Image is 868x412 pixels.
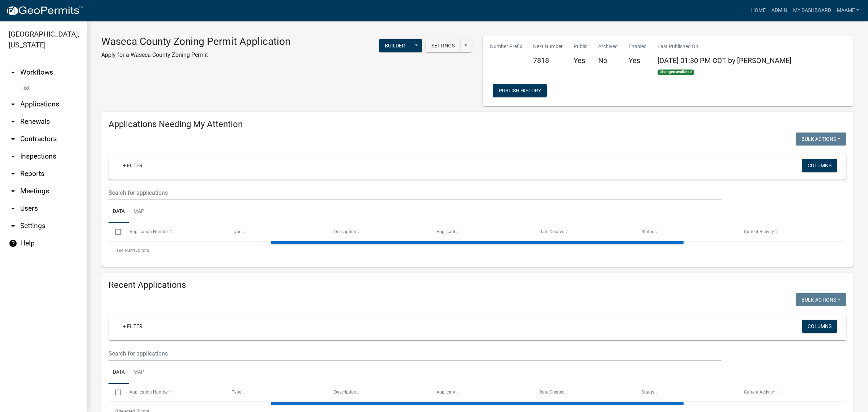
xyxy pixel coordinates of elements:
datatable-header-cell: Select [109,223,122,240]
h5: No [598,56,618,65]
span: 0 selected / [115,248,138,253]
i: arrow_drop_up [9,68,17,77]
button: Columns [802,320,837,333]
a: Data [109,361,129,384]
span: Description [334,229,356,234]
i: arrow_drop_down [9,100,17,109]
h4: Recent Applications [109,280,846,290]
input: Search for applications [109,346,722,361]
datatable-header-cell: Date Created [532,223,634,240]
i: help [9,239,17,248]
i: arrow_drop_down [9,222,17,230]
h5: Yes [629,56,647,65]
i: arrow_drop_down [9,187,17,196]
h3: Waseca County Zoning Permit Application [101,35,290,48]
button: Bulk Actions [796,133,846,146]
span: Current Activity [744,390,774,395]
button: Settings [426,39,460,52]
h5: 7818 [533,56,563,65]
a: + Filter [117,159,148,172]
span: Current Activity [744,229,774,234]
a: Home [748,4,769,17]
span: Type [232,229,241,234]
a: + Filter [117,320,148,333]
p: Number Prefix [490,43,522,50]
span: Changes available [658,70,694,75]
a: Map [129,361,149,384]
datatable-header-cell: Date Created [532,384,634,401]
i: arrow_drop_down [9,169,17,178]
span: [DATE] 01:30 PM CDT by [PERSON_NAME] [658,56,791,65]
i: arrow_drop_down [9,135,17,143]
h5: Yes [574,56,587,65]
p: Archived [598,43,618,50]
i: arrow_drop_down [9,204,17,213]
datatable-header-cell: Type [225,384,327,401]
wm-modal-confirm: Workflow Publish History [493,88,547,94]
button: Builder [379,39,411,52]
datatable-header-cell: Description [327,223,430,240]
span: Description [334,390,356,395]
p: Enabled [629,43,647,50]
span: Applicant [437,390,455,395]
button: Publish History [493,84,547,97]
datatable-header-cell: Status [635,384,737,401]
datatable-header-cell: Current Activity [737,384,839,401]
span: Application Number [129,229,169,234]
a: My Dashboard [790,4,834,17]
span: Type [232,390,241,395]
button: Bulk Actions [796,293,846,306]
datatable-header-cell: Application Number [122,384,225,401]
input: Search for applications [109,185,722,200]
p: Next Number [533,43,563,50]
span: Application Number [129,390,169,395]
p: Apply for a Waseca County Zoning Permit [101,51,290,59]
button: Columns [802,159,837,172]
i: arrow_drop_down [9,152,17,161]
span: Status [642,229,654,234]
a: Data [109,200,129,223]
a: Maame [834,4,862,17]
span: Status [642,390,654,395]
datatable-header-cell: Application Number [122,223,225,240]
i: arrow_drop_down [9,117,17,126]
datatable-header-cell: Current Activity [737,223,839,240]
datatable-header-cell: Applicant [430,384,532,401]
p: Public [574,43,587,50]
datatable-header-cell: Description [327,384,430,401]
datatable-header-cell: Type [225,223,327,240]
div: 0 total [109,241,846,260]
datatable-header-cell: Status [635,223,737,240]
h4: Applications Needing My Attention [109,119,846,130]
datatable-header-cell: Applicant [430,223,532,240]
span: Applicant [437,229,455,234]
p: Last Published On [658,43,791,50]
a: Admin [769,4,790,17]
datatable-header-cell: Select [109,384,122,401]
a: Map [129,200,149,223]
span: Date Created [539,229,565,234]
span: Date Created [539,390,565,395]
